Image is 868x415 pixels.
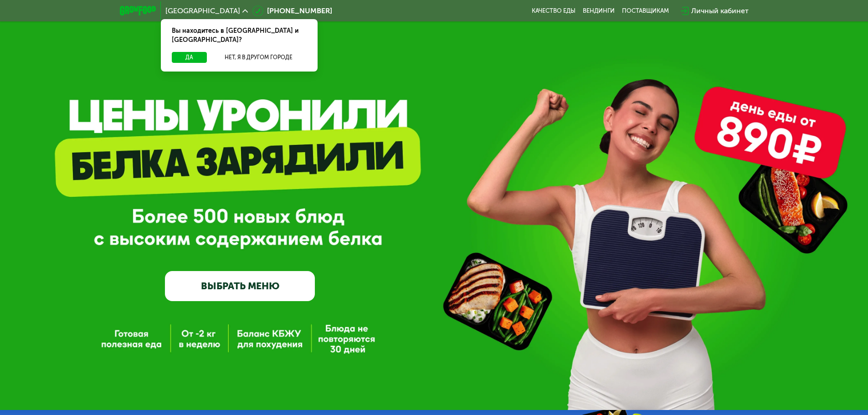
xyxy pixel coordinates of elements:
[691,5,749,16] div: Личный кабинет
[211,52,307,63] button: Нет, я в другом городе
[252,5,332,16] a: [PHONE_NUMBER]
[622,7,669,15] div: поставщикам
[161,19,318,52] div: Вы находитесь в [GEOGRAPHIC_DATA] и [GEOGRAPHIC_DATA]?
[165,271,315,301] a: ВЫБРАТЬ МЕНЮ
[583,7,615,15] a: Вендинги
[532,7,575,15] a: Качество еды
[165,7,240,15] span: [GEOGRAPHIC_DATA]
[172,52,207,63] button: Да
